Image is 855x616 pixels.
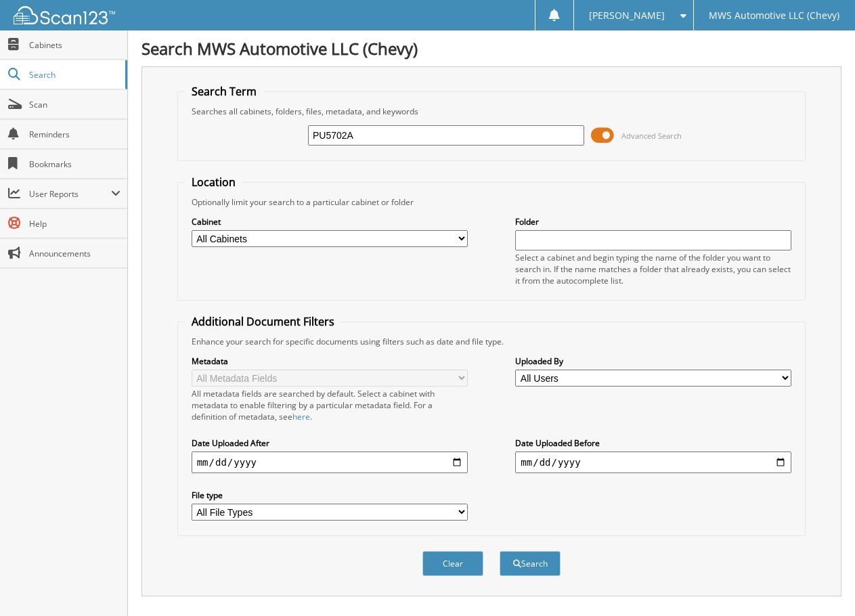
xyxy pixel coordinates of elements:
label: File type [192,489,468,501]
div: Enhance your search for specific documents using filters such as date and file type. [185,336,799,347]
legend: Location [185,175,242,190]
label: Metadata [192,355,468,367]
div: Select a cabinet and begin typing the name of the folder you want to search in. If the name match... [515,252,791,286]
span: User Reports [29,188,111,200]
img: scan123-logo-white.svg [14,6,115,24]
span: Cabinets [29,39,120,51]
label: Uploaded By [515,355,791,367]
button: Clear [422,551,483,576]
span: Search [29,69,118,81]
label: Cabinet [192,216,468,227]
label: Date Uploaded Before [515,437,791,449]
div: Optionally limit your search to a particular cabinet or folder [185,196,799,208]
span: Advanced Search [621,131,682,141]
legend: Additional Document Filters [185,314,341,329]
label: Folder [515,216,791,227]
span: Bookmarks [29,158,120,170]
input: start [192,452,468,473]
span: [PERSON_NAME] [589,12,665,20]
a: here [292,411,310,422]
span: Help [29,218,120,229]
button: Search [500,551,561,576]
input: end [515,452,791,473]
span: Reminders [29,129,120,140]
h1: Search MWS Automotive LLC (Chevy) [141,37,841,60]
span: MWS Automotive LLC (Chevy) [709,12,839,20]
label: Date Uploaded After [192,437,468,449]
div: Searches all cabinets, folders, files, metadata, and keywords [185,106,799,117]
span: Scan [29,99,120,110]
span: Announcements [29,248,120,259]
legend: Search Term [185,84,263,99]
div: All metadata fields are searched by default. Select a cabinet with metadata to enable filtering b... [192,388,468,422]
